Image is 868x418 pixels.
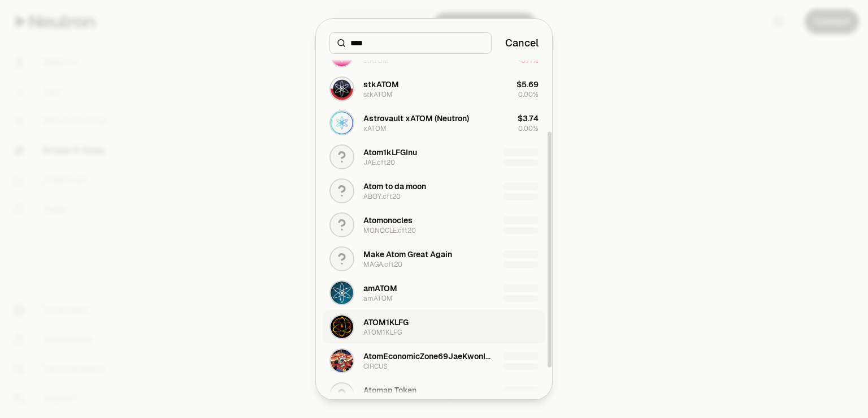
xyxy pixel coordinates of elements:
[323,276,545,310] button: amATOM LogoamATOMamATOM
[323,174,545,208] button: Atom to da moonABOY.cft20
[323,378,545,412] button: Atomap TokenATOMAP.cft20
[518,56,539,65] span: -0.77%
[363,226,416,235] div: MONOCLE.cft20
[363,90,393,99] div: stkATOM
[323,208,545,242] button: AtomonoclesMONOCLE.cft20
[363,147,417,158] div: Atom1kLFGInu
[363,124,387,133] div: xATOM
[518,90,539,99] span: 0.00%
[518,124,539,133] span: 0.00%
[363,317,409,328] div: ATOM1KLFG
[363,294,393,303] div: amATOM
[363,215,413,226] div: Atomonocles
[363,362,388,371] div: CIRCUS
[363,385,416,396] div: Atomap Token
[363,56,389,65] div: stATOM
[323,310,545,344] button: ATOM1KLFG LogoATOM1KLFGATOM1KLFG
[518,113,539,124] div: $3.74
[363,79,399,90] div: stkATOM
[363,158,395,167] div: JAE.cft20
[331,281,353,304] img: amATOM Logo
[363,283,397,294] div: amATOM
[323,38,545,72] button: stATOM LogostATOMstATOM$6.97-0.77%
[363,351,493,362] div: AtomEconomicZone69JaeKwonInu
[331,315,353,338] img: ATOM1KLFG Logo
[505,35,539,51] button: Cancel
[323,106,545,140] button: xATOM LogoAstrovault xATOM (Neutron)xATOM$3.740.00%
[331,44,353,66] img: stATOM Logo
[323,344,545,378] button: CIRCUS LogoAtomEconomicZone69JaeKwonInuCIRCUS
[517,79,539,90] div: $5.69
[363,260,402,269] div: MAGA.cft20
[331,78,353,100] img: stkATOM Logo
[331,112,353,134] img: xATOM Logo
[363,113,469,124] div: Astrovault xATOM (Neutron)
[323,140,545,174] button: Atom1kLFGInuJAE.cft20
[363,328,402,337] div: ATOM1KLFG
[363,396,410,405] div: ATOMAP.cft20
[323,72,545,106] button: stkATOM LogostkATOMstkATOM$5.690.00%
[363,181,426,192] div: Atom to da moon
[363,249,452,260] div: Make Atom Great Again
[363,192,401,201] div: ABOY.cft20
[331,349,353,372] img: CIRCUS Logo
[323,242,545,276] button: Make Atom Great AgainMAGA.cft20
